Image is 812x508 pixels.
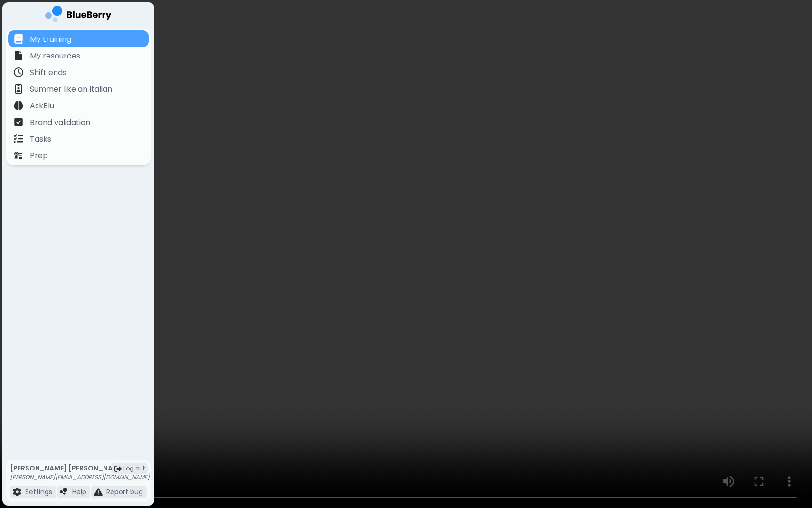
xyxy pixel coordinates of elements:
[14,134,23,144] img: file icon
[14,117,23,127] img: file icon
[30,100,54,112] p: AskBlu
[14,101,23,110] img: file icon
[14,151,23,160] img: file icon
[14,84,23,94] img: file icon
[13,488,21,496] img: file icon
[94,488,103,496] img: file icon
[14,67,23,77] img: file icon
[45,6,112,25] img: company logo
[30,67,66,78] p: Shift ends
[30,150,48,162] p: Prep
[30,134,51,145] p: Tasks
[114,465,122,472] img: logout
[10,464,150,472] p: [PERSON_NAME] [PERSON_NAME]
[72,488,86,496] p: Help
[106,488,143,496] p: Report bug
[14,34,23,44] img: file icon
[30,84,112,95] p: Summer like an Italian
[30,50,80,62] p: My resources
[14,51,23,60] img: file icon
[10,473,150,481] p: [PERSON_NAME][EMAIL_ADDRESS][DOMAIN_NAME]
[123,465,145,472] span: Log out
[30,34,71,45] p: My training
[30,117,90,128] p: Brand validation
[60,488,68,496] img: file icon
[25,488,52,496] p: Settings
